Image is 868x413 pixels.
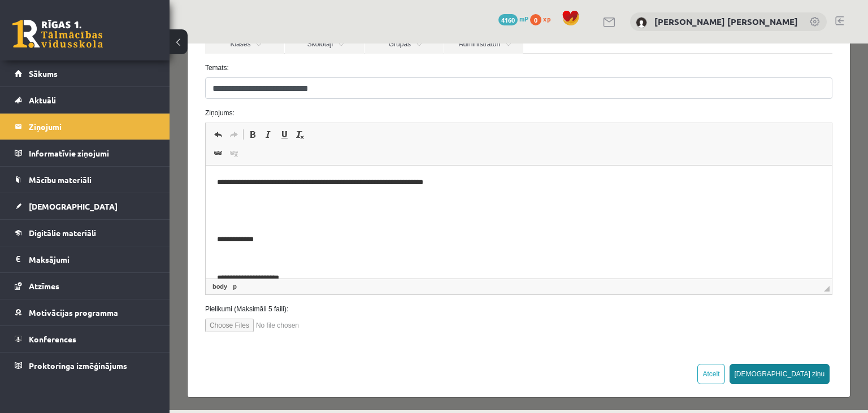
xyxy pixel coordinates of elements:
[41,84,57,98] a: Undo (Ctrl+Z)
[15,273,155,299] a: Atzīmes
[57,84,72,98] a: Redo (Ctrl+Y)
[519,14,528,23] span: mP
[91,84,107,98] a: Italic (Ctrl+I)
[498,14,528,23] a: 4160 mP
[29,360,127,371] span: Proktoringa izmēģinājums
[560,320,661,341] button: [DEMOGRAPHIC_DATA] ziņu
[29,95,56,105] span: Aktuāli
[12,20,103,48] a: Rīgas 1. Tālmācības vidusskola
[530,14,556,23] a: 0 xp
[654,16,798,27] a: [PERSON_NAME] [PERSON_NAME]
[29,307,118,318] span: Motivācijas programma
[528,320,555,341] button: Atcelt
[15,220,155,246] a: Digitālie materiāli
[654,242,660,248] span: Resize
[61,238,70,248] a: p element
[29,201,118,211] span: [DEMOGRAPHIC_DATA]
[41,102,57,117] a: Link (Ctrl+K)
[15,114,155,140] a: Ziņojumi
[29,114,155,140] legend: Ziņojumi
[29,68,58,79] span: Sākums
[15,193,155,219] a: [DEMOGRAPHIC_DATA]
[27,64,671,75] label: Ziņojums:
[530,14,541,25] span: 0
[75,84,91,98] a: Bold (Ctrl+B)
[29,228,96,238] span: Digitālie materiāli
[27,19,671,29] label: Temats:
[15,326,155,352] a: Konferences
[29,246,155,272] legend: Maksājumi
[29,140,155,166] legend: Informatīvie ziņojumi
[636,17,647,28] img: Emīlija Krista Bērziņa
[15,167,155,193] a: Mācību materiāli
[15,87,155,113] a: Aktuāli
[107,84,123,98] a: Underline (Ctrl+U)
[15,353,155,379] a: Proktoringa izmēģinājums
[29,281,59,291] span: Atzīmes
[15,246,155,272] a: Maksājumi
[57,102,72,117] a: Unlink
[36,122,662,235] iframe: Editor, wiswyg-editor-47024920049500-1757005048-219
[15,140,155,166] a: Informatīvie ziņojumi
[27,260,671,271] label: Pielikumi (Maksimāli 5 faili):
[123,84,138,98] a: Remove Format
[15,299,155,325] a: Motivācijas programma
[29,175,92,185] span: Mācību materiāli
[498,14,518,25] span: 4160
[29,334,76,344] span: Konferences
[41,238,60,248] a: body element
[11,11,615,118] body: Editor, wiswyg-editor-47024920049500-1757005048-219
[543,14,550,23] span: xp
[15,60,155,86] a: Sākums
